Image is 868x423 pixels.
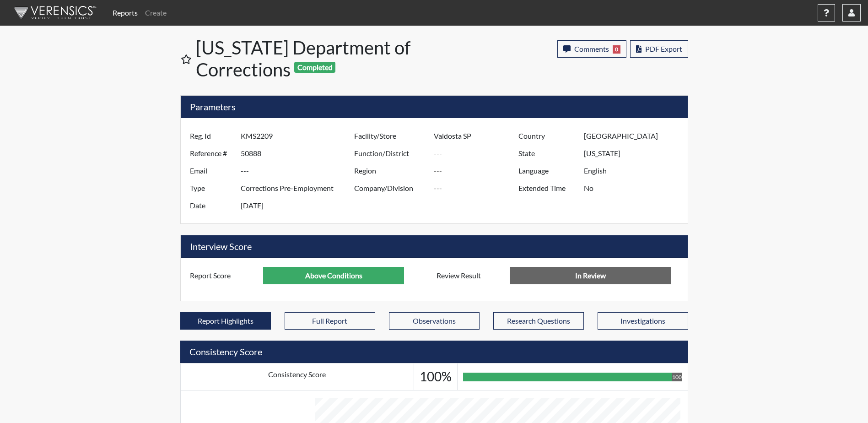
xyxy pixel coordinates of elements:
span: Completed [294,62,335,73]
span: Comments [574,44,609,53]
button: Full Report [285,312,375,330]
input: --- [263,267,404,284]
label: State [512,145,584,162]
a: Reports [109,4,141,22]
label: Function/District [347,145,434,162]
h5: Interview Score [181,235,688,258]
h3: 100% [420,369,452,385]
input: --- [584,179,685,197]
td: Consistency Score [180,363,414,390]
input: --- [434,145,521,162]
h5: Parameters [181,96,688,118]
input: --- [584,162,685,179]
input: --- [241,197,356,214]
h1: [US_STATE] Department of Corrections [196,37,435,81]
input: --- [241,179,356,197]
label: Review Result [430,267,510,284]
input: --- [241,162,356,179]
input: --- [434,127,521,145]
label: Region [347,162,434,179]
div: 100 [672,373,682,381]
button: Research Questions [493,312,584,330]
input: --- [434,179,521,197]
label: Report Score [183,267,264,284]
label: Extended Time [512,179,584,197]
label: Company/Division [347,179,434,197]
input: --- [434,162,521,179]
h5: Consistency Score [180,341,688,363]
label: Facility/Store [347,127,434,145]
button: Comments0 [557,40,626,58]
button: PDF Export [630,40,688,58]
label: Country [512,127,584,145]
a: Create [141,4,170,22]
input: --- [584,145,685,162]
input: No Decision [510,267,671,284]
label: Reg. Id [183,127,241,145]
input: --- [241,145,356,162]
input: --- [584,127,685,145]
label: Date [183,197,241,214]
button: Observations [389,312,480,330]
button: Report Highlights [180,312,271,330]
button: Investigations [598,312,688,330]
span: 0 [613,45,620,54]
label: Email [183,162,241,179]
input: --- [241,127,356,145]
span: PDF Export [645,44,682,53]
label: Type [183,179,241,197]
label: Language [512,162,584,179]
label: Reference # [183,145,241,162]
